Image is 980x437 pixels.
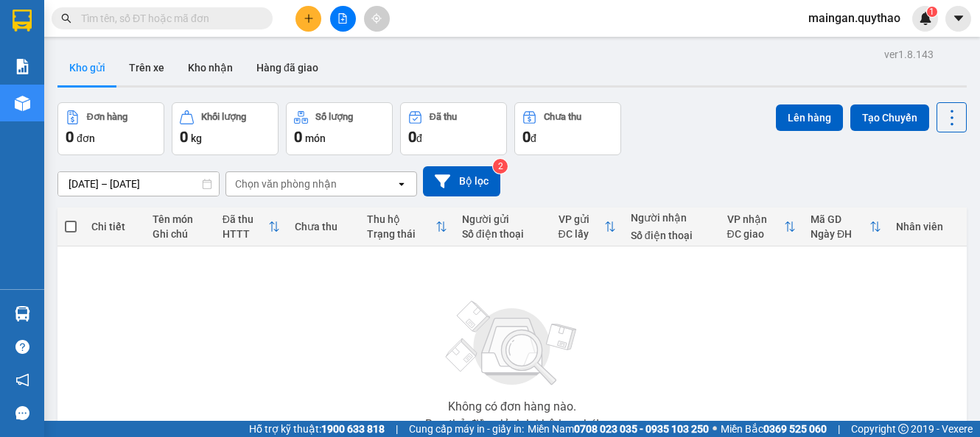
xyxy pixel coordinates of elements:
[249,421,385,437] span: Hỗ trợ kỹ thuật:
[58,172,219,196] input: Select a date range.
[81,10,255,26] input: Tìm tên, số ĐT hoặc mã đơn
[721,421,827,437] span: Miền Bắc
[763,423,827,435] strong: 0369 525 060
[531,132,536,144] span: đ
[727,213,784,225] div: VP nhận
[493,159,508,174] sup: 2
[235,177,337,191] div: Chọn văn phòng nhận
[559,213,604,225] div: VP gửi
[776,104,843,131] button: Lên hàng
[77,132,95,144] span: đơn
[245,50,330,85] button: Hàng đã giao
[409,421,524,437] span: Cung cấp máy in - giấy in:
[91,221,138,232] div: Chi tiết
[898,424,909,434] span: copyright
[371,13,382,24] span: aim
[544,112,581,122] div: Chưa thu
[360,207,455,246] th: Toggle SortBy
[367,213,435,225] div: Thu hộ
[321,423,385,435] strong: 1900 633 818
[295,6,321,32] button: plus
[416,132,422,144] span: đ
[153,228,207,240] div: Ghi chú
[551,207,623,246] th: Toggle SortBy
[927,7,937,17] sup: 1
[514,102,621,155] button: Chưa thu0đ
[803,207,889,246] th: Toggle SortBy
[425,419,599,430] div: Bạn thử điều chỉnh lại bộ lọc nhé!
[223,228,268,240] div: HTTT
[408,128,416,146] span: 0
[528,421,709,437] span: Miền Nam
[462,228,544,240] div: Số điện thoại
[811,228,869,240] div: Ngày ĐH
[337,13,348,24] span: file-add
[727,228,784,240] div: ĐC giao
[462,213,544,225] div: Người gửi
[117,50,176,85] button: Trên xe
[15,96,30,111] img: warehouse-icon
[57,102,164,155] button: Đơn hàng0đơn
[522,128,531,146] span: 0
[57,50,117,85] button: Kho gửi
[631,230,713,241] div: Số điện thoại
[919,12,932,25] img: icon-new-feature
[367,228,435,240] div: Trạng thái
[13,10,32,32] img: logo-vxr
[438,292,586,395] img: svg+xml;base64,PHN2ZyBjbGFzcz0ibGlzdC1wbHVnX19zdmciIHhtbG5zPSJodHRwOi8vd3d3LnczLm9yZy8yMDAwL3N2Zy...
[315,112,353,122] div: Số lượng
[574,423,709,435] strong: 0708 023 035 - 0935 103 250
[66,128,74,146] span: 0
[430,112,457,122] div: Đã thu
[929,7,934,17] span: 1
[448,401,576,413] div: Không có đơn hàng nào.
[286,102,393,155] button: Số lượng0món
[364,6,390,32] button: aim
[838,421,840,437] span: |
[559,228,604,240] div: ĐC lấy
[15,340,29,354] span: question-circle
[945,6,971,32] button: caret-down
[396,178,407,190] svg: open
[15,306,30,321] img: warehouse-icon
[884,46,934,63] div: ver 1.8.143
[61,13,71,24] span: search
[713,426,717,432] span: ⚪️
[15,406,29,420] span: message
[15,59,30,74] img: solution-icon
[720,207,803,246] th: Toggle SortBy
[191,132,202,144] span: kg
[896,221,959,232] div: Nhân viên
[172,102,279,155] button: Khối lượng0kg
[87,112,127,122] div: Đơn hàng
[304,13,314,24] span: plus
[797,9,912,27] span: maingan.quythao
[811,213,869,225] div: Mã GD
[294,128,302,146] span: 0
[176,50,245,85] button: Kho nhận
[850,104,929,131] button: Tạo Chuyến
[396,421,398,437] span: |
[15,373,29,387] span: notification
[631,212,713,224] div: Người nhận
[153,213,207,225] div: Tên món
[305,132,326,144] span: món
[952,12,965,25] span: caret-down
[201,112,246,122] div: Khối lượng
[180,128,188,146] span: 0
[223,213,268,225] div: Đã thu
[400,102,507,155] button: Đã thu0đ
[423,166,500,196] button: Bộ lọc
[295,221,352,232] div: Chưa thu
[215,207,287,246] th: Toggle SortBy
[330,6,356,32] button: file-add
